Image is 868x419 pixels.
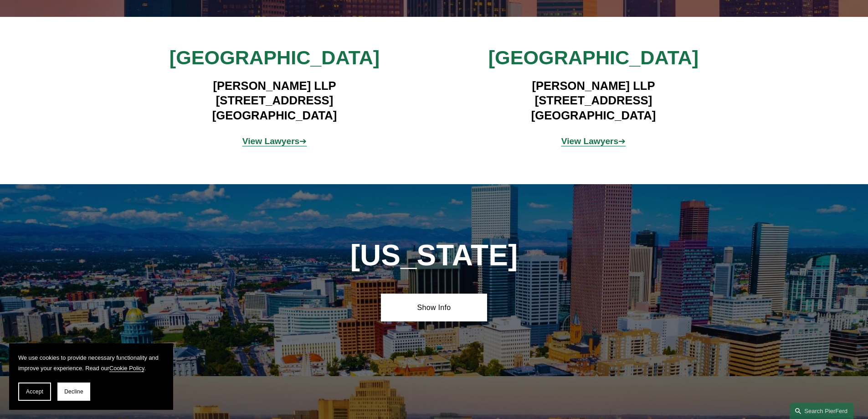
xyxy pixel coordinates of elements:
span: Accept [26,388,43,395]
span: [GEOGRAPHIC_DATA] [169,47,380,68]
button: Decline [57,383,90,401]
p: We use cookies to provide necessary functionality and improve your experience. Read our . [18,352,164,373]
h4: [PERSON_NAME] LLP [STREET_ADDRESS] [GEOGRAPHIC_DATA] [142,78,407,123]
a: Search this site [790,403,853,419]
a: Show Info [381,294,487,321]
h4: [PERSON_NAME] LLP [STREET_ADDRESS] [GEOGRAPHIC_DATA] [461,78,726,123]
strong: View Lawyers [561,136,619,146]
a: View Lawyers➔ [242,136,307,146]
button: Accept [18,383,51,401]
span: ➔ [242,136,307,146]
section: Cookie banner [9,343,173,410]
span: [GEOGRAPHIC_DATA] [488,47,699,68]
h1: [US_STATE] [301,239,567,272]
a: Cookie Policy [109,365,144,372]
a: View Lawyers➔ [561,136,626,146]
span: ➔ [561,136,626,146]
span: Decline [64,388,83,395]
strong: View Lawyers [242,136,300,146]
